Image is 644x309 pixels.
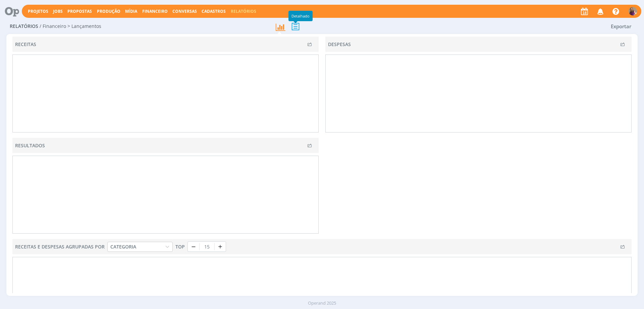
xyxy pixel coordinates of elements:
div: Receitas e Despesas agrupadas por [15,241,226,252]
span: Relatórios [10,24,38,29]
a: Mídia [125,8,137,14]
button: Projetos [26,9,50,14]
button: Financeiro [140,9,170,14]
a: Relatórios [231,8,256,14]
div: Receitas [15,41,36,48]
a: Produção [97,8,120,14]
button: Decrement [188,242,199,252]
button: Conversas [170,9,199,14]
button: Jobs [51,9,65,14]
button: Relatórios [229,9,258,14]
div: Categoria [108,243,138,250]
button: Propostas [65,9,94,14]
a: Projetos [28,8,48,14]
button: A [628,5,637,17]
button: Cadastros [200,9,228,14]
svg: plus [217,244,223,250]
button: Exportar [608,22,634,31]
bdi: 15 [201,243,213,250]
img: A [629,7,637,15]
span: TOP [175,243,185,250]
div: Categoria [110,243,138,250]
button: Produção [95,9,122,14]
div: Resultados [15,142,45,149]
div: Despesas [328,41,351,48]
div: Detalhado [288,11,313,21]
button: Increment [215,242,226,252]
a: Propostas [67,8,92,14]
span: Financeiro [142,8,168,14]
svg: dash [191,244,197,250]
a: Conversas [172,8,197,14]
a: Jobs [53,8,63,14]
span: / Financeiro > Lançamentos [40,24,101,29]
button: Mídia [123,9,139,14]
span: Cadastros [202,8,226,14]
